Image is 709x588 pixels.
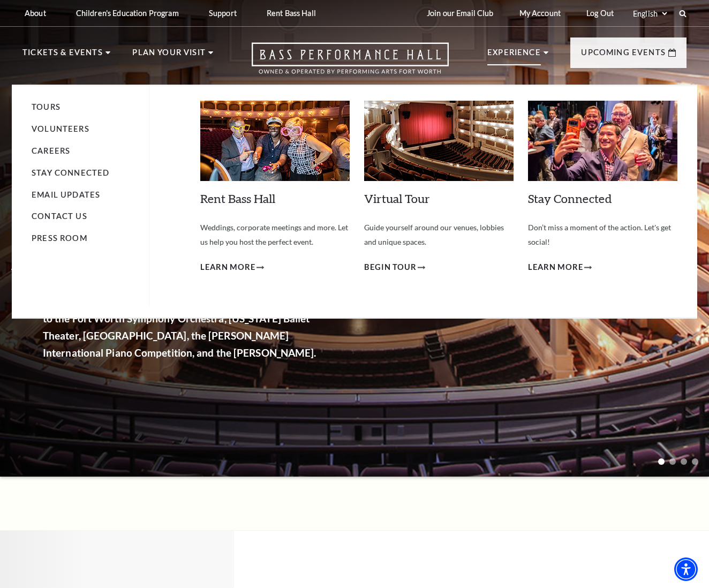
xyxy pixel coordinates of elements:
a: Careers [32,146,70,155]
p: Don’t miss a moment of the action. Let's get social! [528,221,677,249]
p: Guide yourself around our venues, lobbies and unique spaces. [364,221,514,249]
p: About [25,9,46,18]
a: Learn More Stay Connected [528,261,592,274]
div: Accessibility Menu [674,557,698,581]
a: Rent Bass Hall [200,191,275,206]
span: Begin Tour [364,261,417,274]
a: Email Updates [32,190,100,199]
a: Tours [32,102,61,111]
img: Rent Bass Hall [200,101,350,181]
p: Tickets & Events [22,46,103,65]
a: Open this option [213,42,487,85]
span: Learn More [200,261,255,274]
img: Stay Connected [528,101,677,181]
p: Plan Your Visit [132,46,206,65]
a: Volunteers [32,124,89,133]
a: Contact Us [32,212,87,221]
p: Experience [487,46,541,65]
p: Children's Education Program [76,9,179,18]
span: Learn More [528,261,583,274]
p: Rent Bass Hall [267,9,316,18]
strong: For over 25 years, the [PERSON_NAME] and [PERSON_NAME] Performance Hall has been a Fort Worth ico... [43,227,334,359]
p: Weddings, corporate meetings and more. Let us help you host the perfect event. [200,221,350,249]
a: Virtual Tour [364,191,430,206]
a: Learn More Rent Bass Hall [200,261,264,274]
a: Press Room [32,233,87,243]
p: Upcoming Events [581,46,666,65]
select: Select: [631,9,669,19]
a: Begin Tour [364,261,425,274]
img: Virtual Tour [364,101,514,181]
a: Stay Connected [32,168,109,177]
a: Stay Connected [528,191,612,206]
p: Support [209,9,237,18]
